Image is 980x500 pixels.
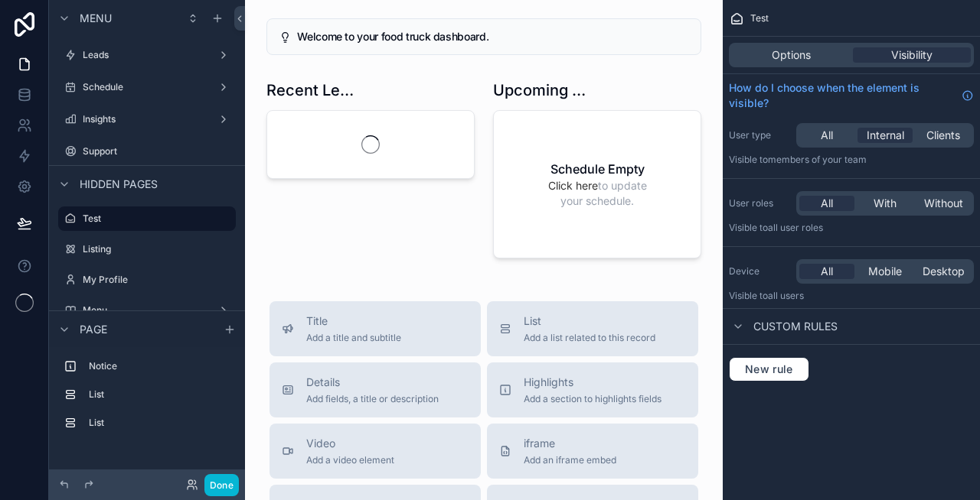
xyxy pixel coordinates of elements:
label: User roles [729,197,790,209]
button: Done [204,474,239,496]
span: Mobile [868,264,902,279]
span: Desktop [923,264,965,279]
button: New rule [729,357,809,381]
span: Highlights [524,375,661,390]
span: New rule [739,362,799,376]
label: User type [729,129,790,141]
label: Insights [83,113,211,125]
button: HighlightsAdd a section to highlights fields [487,362,698,417]
a: Support [58,139,236,164]
a: Menu [58,298,236,323]
a: Insights [58,107,236,131]
a: Leads [58,43,236,67]
span: Add a video element [306,454,394,466]
span: iframe [524,436,616,451]
span: All [821,128,833,143]
span: Options [772,47,811,63]
span: Video [306,436,394,451]
a: Listing [58,237,236,261]
span: Test [750,12,769,24]
span: Custom rules [753,319,838,334]
label: List [89,417,230,429]
label: Test [83,213,227,225]
button: iframeAdd an iframe embed [487,424,698,479]
label: My Profile [83,274,233,286]
span: Hidden pages [80,177,158,192]
label: Support [83,145,233,157]
span: All [821,264,833,279]
label: List [89,388,230,401]
a: Test [58,206,236,231]
span: With [874,196,897,211]
span: Clients [926,128,960,143]
span: Details [306,375,439,390]
label: Device [729,265,790,278]
span: All user roles [768,222,823,233]
span: Members of your team [768,154,867,165]
span: Add a section to highlights fields [524,393,661,405]
span: Page [80,322,107,337]
span: Without [924,196,963,211]
button: VideoAdd a video element [269,424,481,479]
label: Leads [83,49,211,61]
div: scrollable content [49,347,245,450]
label: Notice [89,360,230,372]
span: Add a title and subtitle [306,332,401,344]
a: How do I choose when the element is visible? [729,80,974,111]
label: Schedule [83,81,211,93]
label: Listing [83,243,233,255]
span: All [821,196,833,211]
span: Add fields, a title or description [306,393,439,405]
span: all users [768,290,804,301]
p: Visible to [729,154,974,166]
span: Internal [867,128,904,143]
label: Menu [83,304,211,317]
a: My Profile [58,268,236,292]
span: Add a list related to this record [524,332,655,344]
p: Visible to [729,290,974,302]
span: Add an iframe embed [524,454,616,466]
button: ListAdd a list related to this record [487,301,698,356]
button: TitleAdd a title and subtitle [269,301,481,356]
a: Schedule [58,75,236,99]
p: Visible to [729,222,974,234]
span: Visibility [891,47,933,63]
span: List [524,313,655,329]
span: How do I choose when the element is visible? [729,80,955,111]
span: Title [306,313,401,329]
button: DetailsAdd fields, a title or description [269,362,481,417]
span: Menu [80,11,112,26]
